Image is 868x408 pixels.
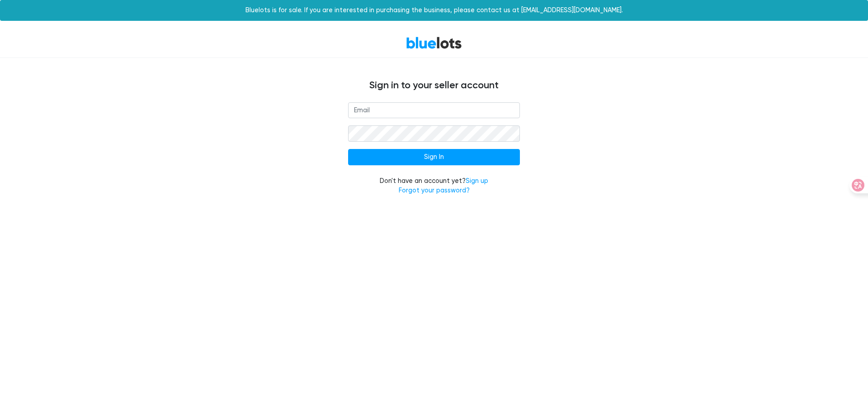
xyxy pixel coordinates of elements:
h4: Sign in to your seller account [163,80,705,91]
a: BlueLots [406,36,462,49]
input: Email [348,102,520,119]
div: Don't have an account yet? [348,176,520,196]
a: Forgot your password? [399,187,470,194]
a: Sign up [466,177,488,185]
input: Sign In [348,149,520,165]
